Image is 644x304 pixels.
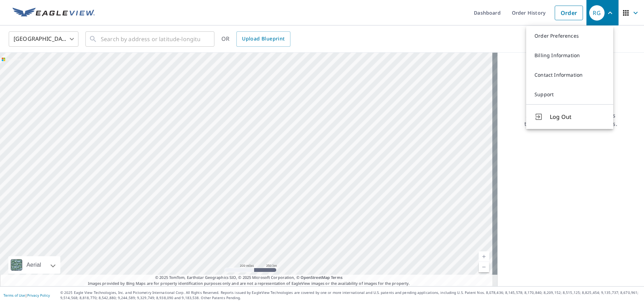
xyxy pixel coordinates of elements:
[479,262,489,272] a: Current Level 5, Zoom Out
[221,31,290,47] div: OR
[27,293,50,298] a: Privacy Policy
[155,275,342,281] span: © 2025 TomTom, Earthstar Geographics SIO, © 2025 Microsoft Corporation, ©
[479,251,489,262] a: Current Level 5, Zoom In
[589,5,605,21] div: RG
[3,293,50,297] p: |
[526,46,613,65] a: Billing Information
[13,8,95,18] img: EV Logo
[236,31,290,47] a: Upload Blueprint
[9,29,78,49] div: [GEOGRAPHIC_DATA]
[524,111,618,128] p: Searching for a property address to view a list of available products.
[24,256,43,274] div: Aerial
[60,290,641,301] p: © 2025 Eagle View Technologies, Inc. and Pictometry International Corp. All Rights Reserved. Repo...
[550,113,605,121] span: Log Out
[526,65,613,85] a: Contact Information
[526,85,613,104] a: Support
[331,275,342,280] a: Terms
[526,26,613,46] a: Order Preferences
[555,6,583,20] a: Order
[301,275,330,280] a: OpenStreetMap
[3,293,25,298] a: Terms of Use
[8,256,60,274] div: Aerial
[242,35,285,43] span: Upload Blueprint
[101,29,200,49] input: Search by address or latitude-longitude
[526,104,613,129] button: Log Out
